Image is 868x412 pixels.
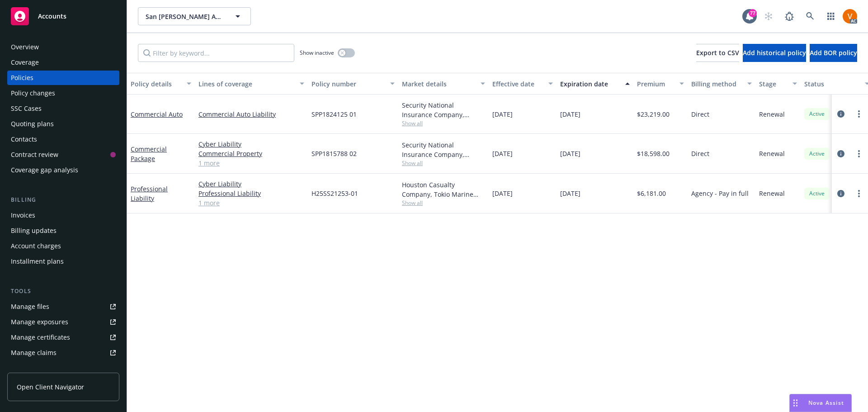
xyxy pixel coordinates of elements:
input: Filter by keyword... [138,44,294,62]
span: Renewal [759,149,785,158]
a: Accounts [7,4,119,29]
span: [DATE] [492,149,513,158]
a: Manage claims [7,346,119,360]
span: Export to CSV [696,48,739,57]
span: Active [808,110,826,118]
a: Billing updates [7,223,119,238]
span: Add BOR policy [810,48,857,57]
a: Cyber Liability [198,139,304,149]
a: SSC Cases [7,101,119,116]
span: [DATE] [560,189,580,198]
div: 77 [749,9,757,17]
span: [DATE] [492,189,513,198]
span: Renewal [759,109,785,119]
a: Policy changes [7,86,119,100]
a: Manage BORs [7,361,119,375]
span: SPP1815788 02 [311,149,357,158]
div: Coverage gap analysis [11,163,78,177]
span: Active [808,189,826,198]
button: Expiration date [557,73,633,95]
div: Policy changes [11,86,55,100]
div: Policies [11,71,33,85]
a: Installment plans [7,254,119,269]
div: Contacts [11,132,37,147]
span: Agency - Pay in full [691,189,749,198]
div: Tools [7,287,119,296]
div: Security National Insurance Company, AmTrust Financial Services [402,100,485,119]
span: Open Client Navigator [17,382,84,392]
a: more [854,188,864,199]
div: Effective date [492,79,543,89]
a: Contacts [7,132,119,147]
div: Houston Casualty Company, Tokio Marine HCC, RT Specialty Insurance Services, LLC (RSG Specialty, ... [402,180,485,199]
a: Quoting plans [7,117,119,131]
span: Show all [402,119,485,127]
a: Commercial Auto [131,110,183,118]
div: Contract review [11,147,58,162]
a: Commercial Auto Liability [198,109,304,119]
div: Status [804,79,859,89]
span: $6,181.00 [637,189,666,198]
div: Manage exposures [11,315,68,329]
div: Security National Insurance Company, AmTrust Financial Services [402,140,485,159]
a: Cyber Liability [198,179,304,189]
div: Billing updates [11,223,57,238]
a: 1 more [198,158,304,168]
button: Add BOR policy [810,44,857,62]
span: [DATE] [560,149,580,158]
button: Nova Assist [789,394,852,412]
button: Policy details [127,73,195,95]
a: Manage files [7,299,119,314]
button: Market details [398,73,489,95]
a: Overview [7,40,119,54]
span: [DATE] [560,109,580,119]
span: [DATE] [492,109,513,119]
button: San [PERSON_NAME] ADHC Associates, LLC [138,7,251,25]
div: Billing method [691,79,742,89]
a: Professional Liability [131,185,168,203]
button: Policy number [308,73,398,95]
div: Manage certificates [11,330,70,345]
a: 1 more [198,198,304,208]
a: Commercial Package [131,145,167,163]
button: Effective date [489,73,557,95]
div: Stage [759,79,787,89]
div: Account charges [11,239,61,253]
div: Manage files [11,299,49,314]
span: Direct [691,109,709,119]
a: Contract review [7,147,119,162]
img: photo [843,9,857,24]
a: Start snowing [759,7,778,25]
a: Coverage gap analysis [7,163,119,177]
span: SPP1824125 01 [311,109,357,119]
button: Export to CSV [696,44,739,62]
span: H25SS21253-01 [311,189,358,198]
a: Search [801,7,819,25]
a: more [854,148,864,159]
a: Professional Liability [198,189,304,198]
div: Quoting plans [11,117,54,131]
button: Stage [755,73,801,95]
div: Market details [402,79,475,89]
span: Show inactive [300,49,334,57]
a: Coverage [7,55,119,70]
span: Nova Assist [808,399,844,407]
div: Overview [11,40,39,54]
span: Manage exposures [7,315,119,329]
div: Invoices [11,208,35,223]
span: $23,219.00 [637,109,670,119]
div: SSC Cases [11,101,42,116]
span: Show all [402,159,485,167]
span: Active [808,150,826,158]
div: Premium [637,79,674,89]
span: Show all [402,199,485,207]
span: $18,598.00 [637,149,670,158]
button: Premium [633,73,688,95]
span: San [PERSON_NAME] ADHC Associates, LLC [146,12,224,21]
span: Add historical policy [743,48,806,57]
div: Manage claims [11,346,57,360]
div: Billing [7,195,119,204]
span: Direct [691,149,709,158]
button: Billing method [688,73,755,95]
span: Renewal [759,189,785,198]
